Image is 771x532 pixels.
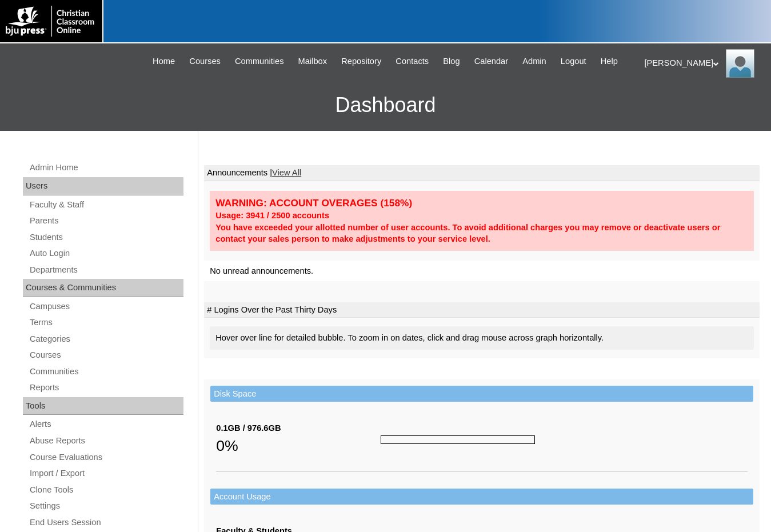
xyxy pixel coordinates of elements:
a: View All [272,168,301,177]
span: Mailbox [298,55,327,68]
a: Import / Export [29,466,183,481]
span: Admin [522,55,546,68]
a: Terms [29,315,183,330]
a: Parents [29,214,183,228]
span: Contacts [396,55,429,68]
a: Mailbox [293,55,333,68]
a: Admin Home [29,161,183,175]
div: Hover over line for detailed bubble. To zoom in on dates, click and drag mouse across graph horiz... [210,326,754,350]
a: Categories [29,332,183,346]
a: Abuse Reports [29,434,183,448]
span: Help [601,55,618,68]
a: Campuses [29,299,183,314]
a: Departments [29,263,183,277]
a: Settings [29,499,183,513]
div: Courses & Communities [23,279,183,297]
div: Users [23,177,183,195]
a: Clone Tools [29,483,183,497]
a: End Users Session [29,515,183,530]
img: logo-white.png [6,6,97,37]
strong: Usage: 3941 / 2500 accounts [215,211,329,220]
a: Reports [29,381,183,395]
a: Courses [29,348,183,362]
a: Calendar [469,55,514,68]
div: WARNING: ACCOUNT OVERAGES (158%) [215,197,748,210]
a: Blog [437,55,465,68]
span: Home [153,55,175,68]
a: Auto Login [29,246,183,261]
a: Home [147,55,181,68]
img: Melanie Sevilla [726,49,754,78]
a: Students [29,230,183,245]
a: Repository [335,55,387,68]
a: Contacts [390,55,434,68]
a: Faculty & Staff [29,198,183,212]
span: Logout [561,55,586,68]
div: [PERSON_NAME] [645,49,760,78]
div: 0.1GB / 976.6GB [216,422,381,434]
a: Communities [29,365,183,379]
a: Logout [555,55,592,68]
a: Course Evaluations [29,450,183,465]
div: You have exceeded your allotted number of user accounts. To avoid additional charges you may remo... [215,222,748,245]
td: Disk Space [210,386,753,402]
span: Calendar [474,55,508,68]
span: Courses [189,55,221,68]
span: Blog [443,55,460,68]
td: No unread announcements. [204,261,760,282]
div: 0% [216,434,381,457]
a: Admin [517,55,552,68]
td: Announcements | [204,165,760,181]
a: Courses [183,55,226,68]
a: Communities [229,55,290,68]
span: Repository [341,55,381,68]
td: # Logins Over the Past Thirty Days [204,302,760,318]
div: Tools [23,397,183,415]
span: Communities [235,55,284,68]
td: Account Usage [210,489,753,505]
a: Alerts [29,417,183,431]
h3: Dashboard [6,79,765,131]
a: Help [595,55,624,68]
